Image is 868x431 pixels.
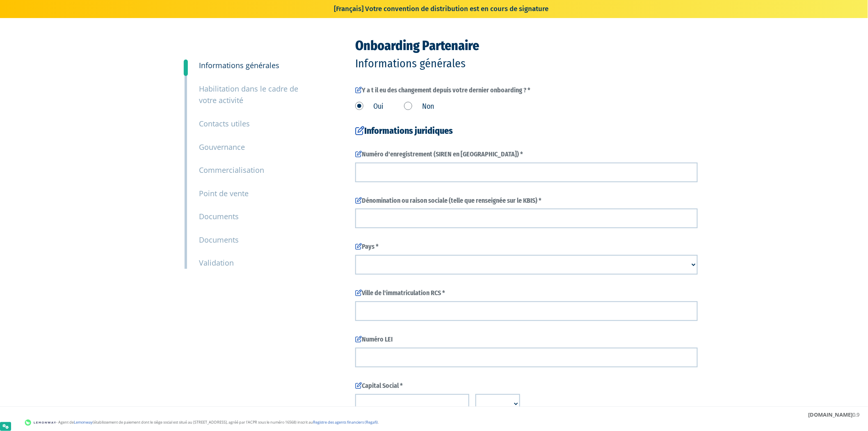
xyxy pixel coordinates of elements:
small: Habilitation dans le cadre de votre activité [199,84,298,105]
label: Dénomination ou raison sociale (telle que renseignée sur le KBIS) * [355,196,698,206]
small: Commercialisation [199,165,264,175]
small: Documents [199,235,239,245]
a: 3 [184,60,188,76]
small: Documents [199,211,239,221]
label: Numéro LEI [355,335,698,344]
a: Registre des agents financiers (Regafi) [313,420,378,425]
label: Ville de l'immatriculation RCS * [355,289,698,298]
div: - Agent de (établissement de paiement dont le siège social est situé au [STREET_ADDRESS], agréé p... [8,419,860,427]
strong: [DOMAIN_NAME] [809,411,853,418]
div: 0.9 [809,411,860,419]
img: logo-lemonway.png [25,419,56,427]
small: Validation [199,258,234,268]
p: Informations générales [355,55,698,72]
div: Onboarding Partenaire [355,37,698,72]
label: Capital Social * [355,381,698,391]
label: Oui [355,101,384,112]
p: [Français] Votre convention de distribution est en cours de signature [311,2,549,14]
small: Point de vente [199,188,249,198]
small: Informations générales [199,60,279,70]
label: Non [404,101,434,112]
label: Numéro d'enregistrement (SIREN en [GEOGRAPHIC_DATA]) * [355,150,698,159]
label: Pays * [355,242,698,252]
a: Lemonway [74,420,93,425]
small: Gouvernance [199,142,245,152]
h4: Informations juridiques [355,126,698,136]
label: Y a t il eu des changement depuis votre dernier onboarding ? * [355,86,698,95]
small: Contacts utiles [199,119,250,128]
